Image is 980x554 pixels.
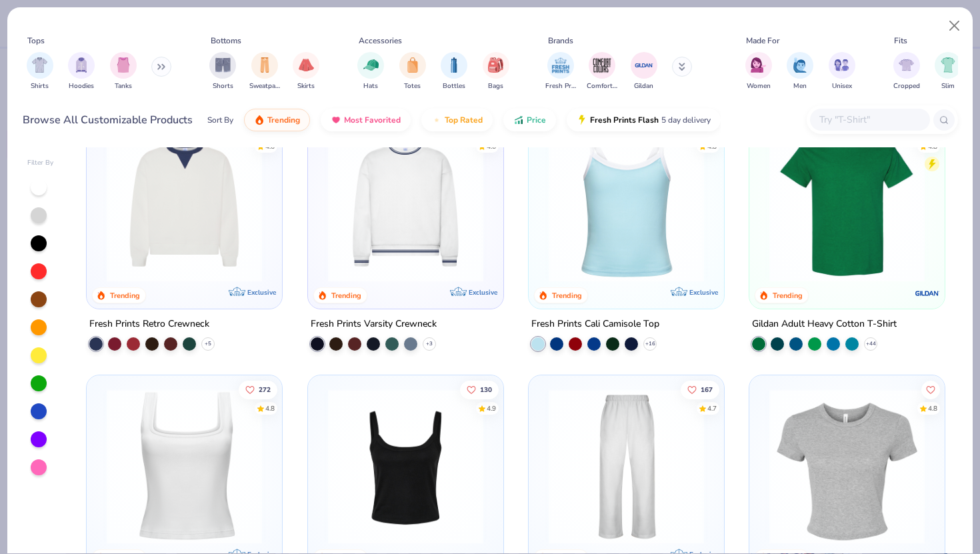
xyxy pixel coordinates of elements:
div: Fresh Prints Cali Camisole Top [531,316,659,333]
img: flash.gif [577,115,587,125]
img: Slim Image [941,57,955,73]
button: Like [681,380,719,399]
span: Price [527,115,546,125]
span: Unisex [832,81,852,91]
span: Shirts [31,81,49,91]
span: Fresh Prints Flash [590,115,659,125]
button: Price [503,109,556,131]
div: filter for Men [787,52,813,91]
span: 167 [701,386,713,393]
div: filter for Bottles [441,52,467,91]
div: Tops [27,35,45,47]
img: 8af284bf-0d00-45ea-9003-ce4b9a3194ad [321,388,490,543]
div: 4.7 [707,403,717,413]
button: filter button [935,52,961,91]
div: Gildan Adult Heavy Cotton T-Shirt [752,316,897,333]
img: Shorts Image [215,57,231,73]
img: 61d0f7fa-d448-414b-acbf-5d07f88334cb [711,127,879,282]
img: Men Image [793,57,807,73]
div: Made For [746,35,779,47]
img: Cropped Image [899,57,914,73]
img: Fresh Prints Image [551,55,571,75]
button: filter button [441,52,467,91]
button: Most Favorited [321,109,411,131]
button: Like [459,380,498,399]
div: filter for Shorts [209,52,236,91]
img: TopRated.gif [431,115,442,125]
img: Bottles Image [447,57,461,73]
img: Shirts Image [32,57,47,73]
input: Try "T-Shirt" [818,112,921,127]
button: Close [942,13,967,39]
img: Totes Image [405,57,420,73]
span: Tanks [115,81,132,91]
span: Top Rated [445,115,483,125]
button: Trending [244,109,310,131]
div: filter for Cropped [893,52,920,91]
span: + 44 [866,340,876,348]
img: Bags Image [488,57,503,73]
span: Gildan [634,81,653,91]
img: 4d4398e1-a86f-4e3e-85fd-b9623566810e [321,127,490,282]
img: Tanks Image [116,57,131,73]
div: Bottoms [211,35,241,47]
div: Filter By [27,158,54,168]
div: filter for Totes [399,52,426,91]
img: b6dde052-8961-424d-8094-bd09ce92eca4 [490,127,659,282]
span: 5 day delivery [661,113,711,128]
button: filter button [545,52,576,91]
div: filter for Tanks [110,52,137,91]
span: Skirts [297,81,315,91]
span: Hats [363,81,378,91]
div: filter for Hoodies [68,52,95,91]
img: a25d9891-da96-49f3-a35e-76288174bf3a [542,127,711,282]
div: 4.8 [265,403,275,413]
button: Top Rated [421,109,493,131]
button: filter button [27,52,53,91]
div: 4.8 [928,403,937,413]
div: filter for Fresh Prints [545,52,576,91]
div: filter for Unisex [829,52,855,91]
span: + 5 [205,340,211,348]
img: db319196-8705-402d-8b46-62aaa07ed94f [763,127,931,282]
div: Brands [548,35,573,47]
img: aa15adeb-cc10-480b-b531-6e6e449d5067 [763,388,931,543]
button: filter button [110,52,137,91]
img: Gildan Image [634,55,654,75]
span: 272 [259,386,271,393]
span: Shorts [213,81,233,91]
div: Fresh Prints Varsity Crewneck [311,316,437,333]
div: Browse All Customizable Products [23,112,193,128]
img: Hats Image [363,57,379,73]
div: filter for Women [745,52,772,91]
span: Women [747,81,771,91]
button: filter button [357,52,384,91]
span: + 3 [426,340,433,348]
span: Comfort Colors [587,81,617,91]
span: Slim [941,81,955,91]
span: Totes [404,81,421,91]
span: Bags [488,81,503,91]
span: Bottles [443,81,465,91]
button: filter button [829,52,855,91]
div: filter for Hats [357,52,384,91]
span: Hoodies [69,81,94,91]
span: Exclusive [248,288,277,297]
div: filter for Shirts [27,52,53,91]
button: filter button [68,52,95,91]
img: cab69ba6-afd8-400d-8e2e-70f011a551d3 [711,388,879,543]
span: 130 [479,386,491,393]
button: filter button [745,52,772,91]
button: Like [239,380,277,399]
span: Fresh Prints [545,81,576,91]
button: filter button [787,52,813,91]
button: filter button [587,52,617,91]
img: Sweatpants Image [257,57,272,73]
img: Hoodies Image [74,57,89,73]
button: filter button [249,52,280,91]
div: filter for Sweatpants [249,52,280,91]
img: Unisex Image [834,57,849,73]
button: filter button [483,52,509,91]
button: Fresh Prints Flash5 day delivery [567,109,721,131]
div: Fits [894,35,907,47]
